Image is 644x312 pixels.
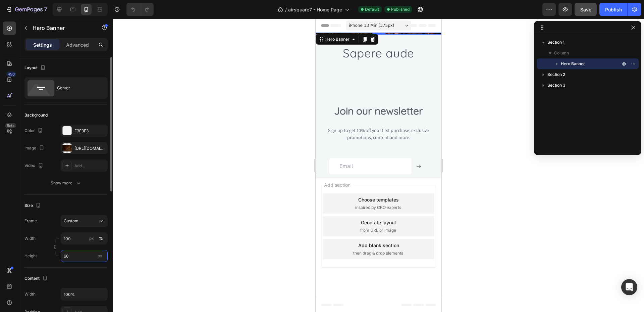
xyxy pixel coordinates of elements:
div: Publish [605,6,622,13]
div: Background [24,112,48,118]
span: Section 1 [547,39,565,46]
div: F3F3F3 [74,128,106,134]
div: Video [24,161,45,170]
span: Published [391,6,410,12]
p: 7 [44,5,47,13]
button: Custom [61,215,108,227]
button: px [97,234,105,242]
div: Open Intercom Messenger [621,279,637,295]
span: Custom [64,218,78,224]
span: Default [365,6,379,12]
span: px [98,253,102,258]
div: 450 [6,72,16,77]
span: airsquare7 - Home Page [288,6,342,13]
button: Publish [599,3,628,16]
input: px% [61,232,108,244]
div: Add... [74,163,106,169]
label: Height [24,253,37,259]
div: Beta [5,123,16,128]
div: Size [24,201,42,210]
button: Show more [24,177,108,189]
div: Undo/Redo [126,3,154,16]
div: Image [24,144,46,153]
p: Hero Banner [33,24,90,32]
div: Show more [51,180,82,186]
input: Auto [61,288,107,300]
label: Width [24,235,36,241]
button: % [88,234,96,242]
span: Hero Banner [561,60,585,67]
span: / [285,6,287,13]
div: Color [24,126,44,135]
button: 7 [3,3,50,16]
div: Center [57,80,98,96]
div: % [99,235,103,241]
p: Advanced [66,41,89,48]
iframe: Design area [316,19,441,312]
div: [URL][DOMAIN_NAME] [74,145,106,151]
div: Width [24,291,36,297]
span: Column [554,50,569,56]
span: Save [580,7,591,12]
span: Section 2 [547,71,565,78]
span: Section 3 [547,82,566,89]
input: px [61,250,108,262]
div: Content [24,274,49,283]
button: Save [575,3,597,16]
p: Settings [33,41,52,48]
label: Frame [24,218,37,224]
div: Layout [24,63,47,73]
div: px [89,235,94,241]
